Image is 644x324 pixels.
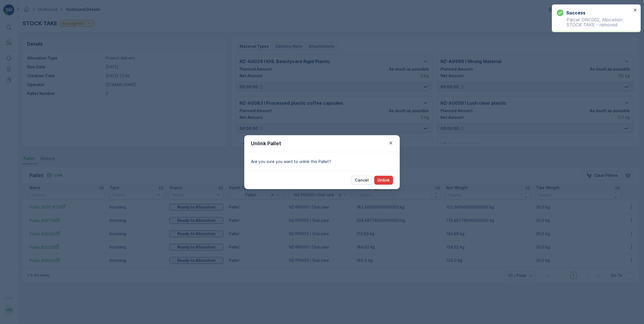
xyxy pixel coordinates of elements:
p: Unlink [378,177,390,183]
p: Unlink Pallet [251,140,281,147]
p: Parcel: ORC002, Allocation: STOCK TAKE - removed [557,17,632,27]
button: close [633,8,637,13]
p: Are you sure you want to unlink this Pallet? [251,159,393,164]
h3: Success [566,9,585,16]
p: Cancel [355,177,369,183]
button: Cancel [351,176,372,185]
button: Unlink [374,176,393,185]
